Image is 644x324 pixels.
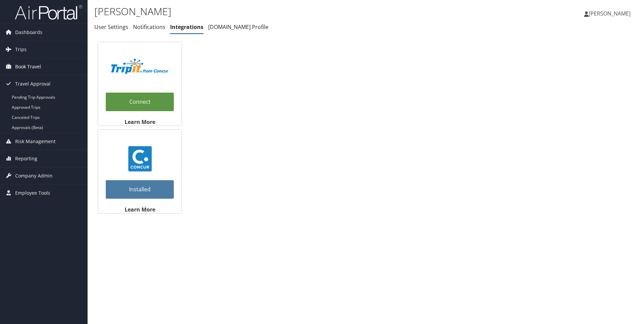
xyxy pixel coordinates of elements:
span: [PERSON_NAME] [589,10,631,17]
span: Trips [15,41,27,58]
a: [DOMAIN_NAME] Profile [208,23,268,31]
span: Reporting [15,150,37,167]
img: airportal-logo.png [15,4,82,20]
strong: Learn More [125,118,155,126]
span: Book Travel [15,58,41,75]
h1: [PERSON_NAME] [94,4,456,19]
a: [PERSON_NAME] [584,3,637,24]
a: Installed [106,180,174,199]
strong: Learn More [125,206,155,213]
img: TripIt_Logo_Color_SOHP.png [111,59,168,74]
span: Dashboards [15,24,42,41]
a: Connect [106,93,174,111]
img: concur_23.png [127,146,153,171]
span: Company Admin [15,167,53,184]
a: User Settings [94,23,128,31]
span: Risk Management [15,133,56,150]
span: Employee Tools [15,185,50,201]
a: Notifications [133,23,165,31]
a: Integrations [170,23,203,31]
span: Travel Approval [15,75,51,92]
